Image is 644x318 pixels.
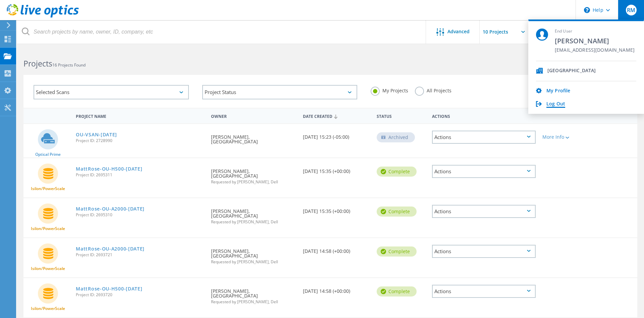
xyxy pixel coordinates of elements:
a: MattRose-OU-H500-[DATE] [76,167,142,171]
a: Log Out [546,101,565,107]
span: [GEOGRAPHIC_DATA] [547,68,596,74]
div: More Info [542,135,585,139]
span: Project ID: 2695310 [76,213,204,217]
span: Requested by [PERSON_NAME], Dell [211,220,297,224]
div: Selected Scans [34,85,189,99]
span: Project ID: 2693721 [76,253,204,257]
label: My Projects [371,87,408,93]
label: All Projects [415,87,451,93]
div: [PERSON_NAME], [GEOGRAPHIC_DATA] [208,238,300,271]
div: [DATE] 15:23 (-05:00) [300,124,373,146]
div: [PERSON_NAME], [GEOGRAPHIC_DATA] [208,278,300,311]
div: Actions [432,131,536,144]
div: Actions [432,285,536,298]
span: Isilon/PowerScale [31,187,65,191]
div: [DATE] 15:35 (+00:00) [300,158,373,180]
div: Project Name [72,109,208,122]
a: MattRose-OU-A2000-[DATE] [76,246,145,251]
b: Projects [23,58,52,69]
span: Advanced [447,29,470,34]
a: Live Optics Dashboard [7,14,79,19]
div: [DATE] 14:58 (+00:00) [300,278,373,300]
svg: \n [584,7,590,13]
span: 16 Projects Found [52,62,86,68]
span: RM [627,7,635,13]
div: Actions [429,109,539,122]
span: Optical Prime [35,152,61,156]
span: Project ID: 2695311 [76,173,204,177]
span: Requested by [PERSON_NAME], Dell [211,300,297,304]
div: Complete [377,207,417,217]
span: [EMAIL_ADDRESS][DOMAIN_NAME] [555,47,635,54]
span: Isilon/PowerScale [31,227,65,231]
a: OU-VSAN-[DATE] [76,132,117,137]
div: Complete [377,167,417,177]
div: Actions [432,245,536,258]
div: [PERSON_NAME], [GEOGRAPHIC_DATA] [208,158,300,191]
span: Isilon/PowerScale [31,307,65,311]
div: Archived [377,132,415,142]
div: Owner [208,109,300,122]
span: Project ID: 2728990 [76,139,204,143]
span: Isilon/PowerScale [31,267,65,271]
div: [DATE] 14:58 (+00:00) [300,238,373,260]
span: Requested by [PERSON_NAME], Dell [211,260,297,264]
div: [DATE] 15:35 (+00:00) [300,198,373,220]
div: Actions [432,205,536,218]
div: Actions [432,165,536,178]
div: Complete [377,286,417,297]
span: Requested by [PERSON_NAME], Dell [211,180,297,184]
div: Complete [377,246,417,257]
input: Search projects by name, owner, ID, company, etc [17,20,426,44]
a: MattRose-OU-A2000-[DATE] [76,207,145,211]
div: [PERSON_NAME], [GEOGRAPHIC_DATA] [208,198,300,231]
a: My Profile [546,88,570,94]
a: MattRose-OU-H500-[DATE] [76,286,142,291]
div: Date Created [300,109,373,122]
div: Status [373,109,429,122]
div: [PERSON_NAME], [GEOGRAPHIC_DATA] [208,124,300,151]
span: End User [555,29,635,34]
div: Project Status [202,85,358,99]
span: Project ID: 2693720 [76,293,204,297]
span: [PERSON_NAME] [555,36,635,45]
